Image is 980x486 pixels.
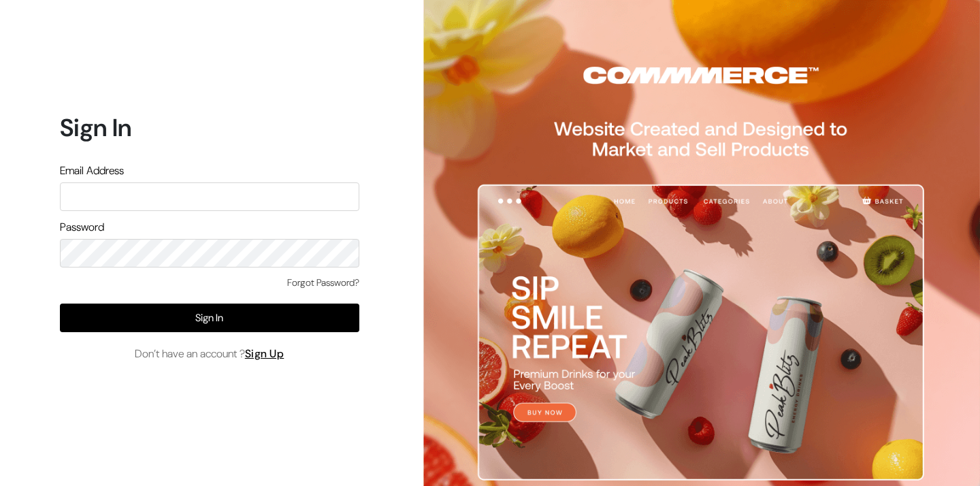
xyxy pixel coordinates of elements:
label: Email Address [60,163,124,179]
a: Forgot Password? [287,276,359,290]
button: Sign In [60,304,359,332]
span: Don’t have an account ? [135,346,284,362]
a: Sign Up [245,346,284,361]
h1: Sign In [60,113,359,142]
label: Password [60,219,104,236]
